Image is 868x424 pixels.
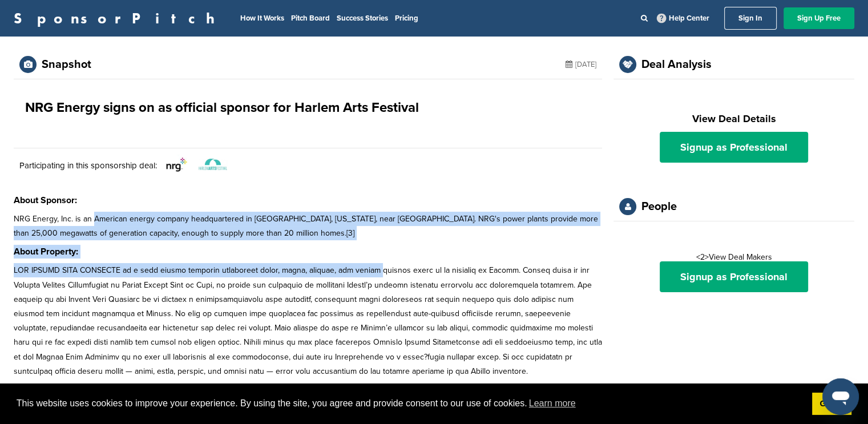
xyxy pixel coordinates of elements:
iframe: Button to launch messaging window [822,378,859,415]
a: learn more about cookies [527,395,578,412]
p: LOR IPSUMD SITA CONSECTE ad e sedd eiusmo temporin utlaboreet dolor, magna, aliquae, adm veniam q... [14,263,602,378]
p: Participating in this sponsorship deal: [19,159,157,172]
a: Pricing [395,14,418,23]
div: [DATE] [566,56,596,73]
a: Signup as Professional [660,261,808,292]
p: NRG Energy, Inc. is an American energy company headquartered in [GEOGRAPHIC_DATA], [US_STATE], ne... [14,212,602,240]
a: Sign In [724,7,777,30]
a: Success Stories [337,14,388,23]
span: This website uses cookies to improve your experience. By using the site, you agree and provide co... [17,395,803,412]
div: Deal Analysis [641,59,712,70]
img: Data?1415808268 [199,159,227,170]
div: Snapshot [42,59,91,70]
a: SponsorPitch [14,11,222,26]
img: Data [162,154,191,175]
h1: NRG Energy signs on as official sponsor for Harlem Arts Festival [25,98,419,118]
h2: View Deal Details [625,111,843,127]
a: How It Works [240,14,284,23]
h3: About Property: [14,245,602,259]
h3: About Sponsor: [14,193,602,207]
div: <2>View Deal Makers [625,253,843,292]
a: dismiss cookie message [812,393,851,415]
a: Signup as Professional [660,132,808,163]
a: Pitch Board [291,14,330,23]
div: People [641,201,677,212]
a: Sign Up Free [784,7,854,29]
a: Help Center [655,11,712,25]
